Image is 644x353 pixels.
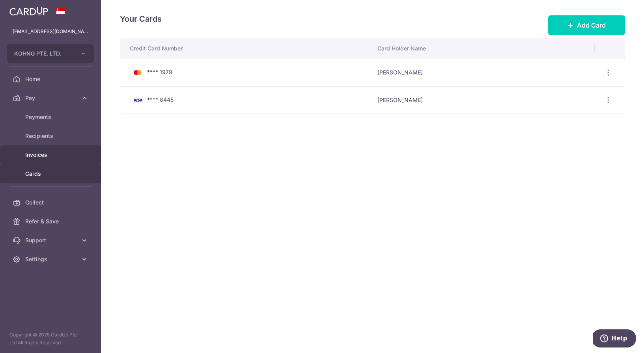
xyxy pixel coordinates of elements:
img: Bank Card [130,95,146,105]
span: Home [25,75,77,83]
th: Card Holder Name [371,38,595,59]
span: Help [18,6,34,13]
span: Refer & Save [25,217,77,225]
p: [EMAIL_ADDRESS][DOMAIN_NAME] [13,28,88,35]
img: CardUp [9,6,48,16]
h4: Your Cards [120,13,162,25]
img: Bank Card [130,68,146,77]
span: Cards [25,170,77,178]
td: [PERSON_NAME] [371,59,595,86]
span: Pay [25,94,77,102]
button: Add Card [548,15,625,35]
span: Support [25,236,77,244]
span: Add Card [577,20,606,30]
span: Invoices [25,151,77,159]
button: KOHNG PTE. LTD. [7,44,94,63]
span: Collect [25,199,77,206]
span: KOHNG PTE. LTD. [14,50,73,58]
td: [PERSON_NAME] [371,86,595,114]
span: Recipients [25,132,77,140]
iframe: Opens a widget where you can find more information [593,329,636,349]
span: Settings [25,255,77,263]
th: Credit Card Number [120,38,371,59]
span: Payments [25,113,77,121]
